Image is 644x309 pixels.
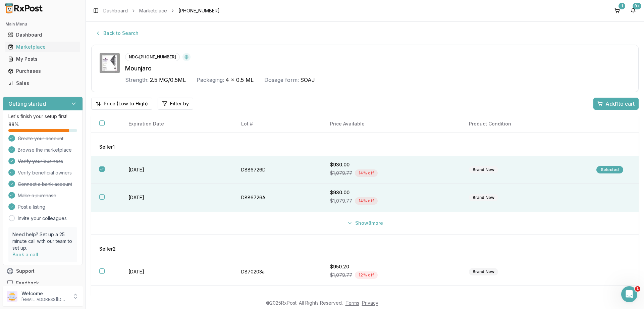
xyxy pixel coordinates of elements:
[330,263,453,270] div: $950.20
[8,100,46,108] h3: Getting started
[461,115,588,133] th: Product Condition
[158,98,193,110] button: Filter by
[5,77,80,89] a: Sales
[225,76,254,84] span: 4 x 0.5 ML
[178,7,220,14] span: [PHONE_NUMBER]
[330,161,453,168] div: $930.00
[5,29,80,41] a: Dashboard
[21,290,68,297] p: Welcome
[605,100,635,108] span: Add 1 to cart
[7,291,17,302] img: User avatar
[91,98,152,110] button: Price (Low to High)
[3,66,83,76] button: Purchases
[300,76,315,84] span: SOAJ
[18,135,63,142] span: Create your account
[635,286,640,292] span: 1
[125,76,149,84] div: Strength:
[150,76,186,84] span: 2.5 MG/0.5ML
[3,265,83,277] button: Support
[8,68,77,74] div: Purchases
[18,192,56,199] span: Make a purchase
[8,32,77,38] div: Dashboard
[330,198,352,204] span: $1,079.77
[330,189,453,196] div: $930.00
[18,204,45,210] span: Post a listing
[3,3,46,13] img: RxPost Logo
[120,156,233,184] td: [DATE]
[91,27,143,39] button: Back to Search
[12,252,38,257] a: Book a call
[233,115,322,133] th: Lot #
[120,115,233,133] th: Expiration Date
[5,21,80,27] h2: Main Menu
[469,166,498,173] div: Brand New
[330,170,352,176] span: $1,079.77
[355,169,378,177] div: 14 % off
[99,246,116,252] span: Seller 2
[139,7,167,14] a: Marketplace
[21,297,68,302] p: [EMAIL_ADDRESS][DOMAIN_NAME]
[619,3,625,9] div: 1
[355,197,378,205] div: 14 % off
[233,258,322,286] td: D870203a
[593,98,639,110] button: Add1to cart
[170,100,189,107] span: Filter by
[100,53,120,73] img: Mounjaro 2.5 MG/0.5ML SOAJ
[18,181,72,188] span: Connect a bank account
[469,268,498,275] div: Brand New
[18,169,72,176] span: Verify beneficial owners
[18,158,63,165] span: Verify your business
[197,76,224,84] div: Packaging:
[628,5,639,16] button: 9+
[322,115,461,133] th: Price Available
[633,3,641,9] div: 9+
[345,300,359,306] a: Terms
[104,100,148,107] span: Price (Low to High)
[16,280,39,287] span: Feedback
[233,156,322,184] td: D886726D
[103,7,220,14] nav: breadcrumb
[5,53,80,65] a: My Posts
[99,144,115,150] span: Seller 1
[3,277,83,289] button: Feedback
[120,184,233,212] td: [DATE]
[612,5,623,16] button: 1
[330,272,352,278] span: $1,079.77
[469,194,498,201] div: Brand New
[5,65,80,77] a: Purchases
[621,286,637,302] iframe: Intercom live chat
[8,80,77,87] div: Sales
[8,56,77,62] div: My Posts
[120,258,233,286] td: [DATE]
[12,231,73,251] p: Need help? Set up a 25 minute call with our team to set up.
[596,166,623,173] div: Selected
[103,7,128,14] a: Dashboard
[355,271,378,279] div: 12 % off
[343,217,387,229] button: Show8more
[3,30,83,40] button: Dashboard
[8,121,19,128] span: 88 %
[125,53,180,61] div: NDC: [PHONE_NUMBER]
[8,44,77,50] div: Marketplace
[3,54,83,64] button: My Posts
[5,41,80,53] a: Marketplace
[18,147,72,153] span: Browse the marketplace
[362,300,378,306] a: Privacy
[233,184,322,212] td: D886726A
[125,64,630,73] div: Mounjaro
[3,42,83,52] button: Marketplace
[18,215,67,222] a: Invite your colleagues
[264,76,299,84] div: Dosage form:
[3,78,83,89] button: Sales
[8,113,77,120] p: Let's finish your setup first!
